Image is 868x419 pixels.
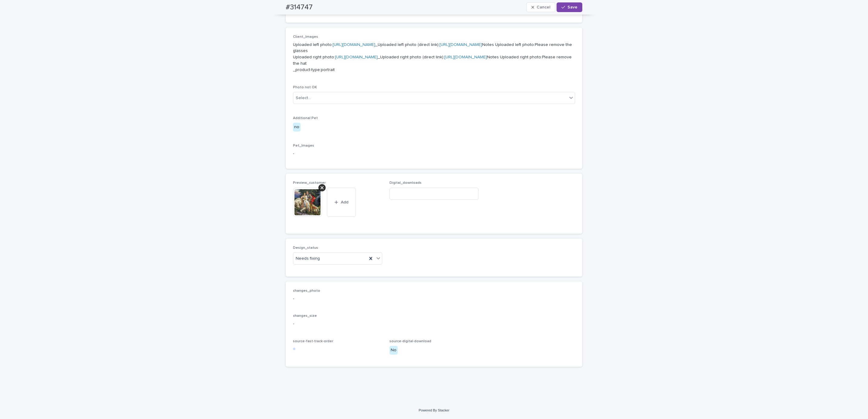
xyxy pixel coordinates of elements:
[293,314,317,318] span: changes_size
[557,2,582,12] button: Save
[293,181,326,185] span: Preview_customer
[296,95,311,101] div: Select...
[293,123,301,132] div: no
[293,296,575,302] p: -
[293,321,575,327] p: -
[286,3,313,12] h2: #314747
[293,151,575,157] p: -
[567,5,577,9] span: Save
[341,200,348,204] span: Add
[293,42,575,73] p: Uploaded left photo: _Uploaded left photo (direct link): Notes Uploaded left photo:Please remove ...
[390,346,398,355] div: No
[537,5,550,9] span: Cancel
[526,2,555,12] button: Cancel
[293,289,320,293] span: changes_photo
[390,339,431,343] span: source-digital-download
[293,35,318,39] span: Client_Images
[419,408,449,412] a: Powered By Stacker
[293,246,318,250] span: Design_status
[444,55,487,59] a: [URL][DOMAIN_NAME]
[296,255,320,262] span: Needs fixing
[293,116,318,120] span: Additional Pet
[335,55,378,59] a: [URL][DOMAIN_NAME]
[439,43,482,47] a: [URL][DOMAIN_NAME]
[390,181,422,185] span: Digital_downloads
[333,43,375,47] a: [URL][DOMAIN_NAME]
[293,144,314,148] span: Pet_Images
[293,86,317,89] span: Photo not OK
[293,339,333,343] span: source-fast-track-order
[327,188,356,217] button: Add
